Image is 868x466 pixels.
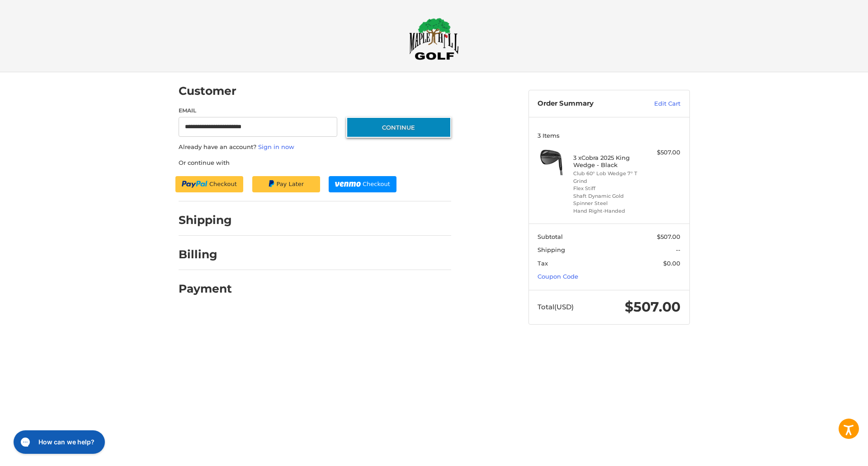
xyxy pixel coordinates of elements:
[538,99,635,108] h3: Order Summary
[9,427,109,457] iframe: Gorgias live chat messenger
[573,192,642,207] li: Shaft Dynamic Gold Spinner Steel
[657,233,680,240] span: $507.00
[346,117,451,138] button: Continue
[179,247,231,261] h2: Billing
[258,143,294,150] a: Sign in now
[645,148,680,157] div: $507.00
[179,143,451,152] p: Already have an account?
[179,158,451,168] p: Or continue with
[538,132,680,139] h3: 3 Items
[538,273,578,280] a: Coupon Code
[538,233,563,240] span: Subtotal
[329,176,396,192] iframe: PayPal-venmo
[538,246,565,253] span: Shipping
[573,170,642,185] li: Club 60° Lob Wedge 7° T Grind
[175,176,243,192] iframe: PayPal-paypal
[179,213,232,227] h2: Shipping
[179,282,232,296] h2: Payment
[663,260,680,267] span: $0.00
[625,298,680,315] span: $507.00
[179,84,236,98] h2: Customer
[179,107,338,115] label: Email
[538,260,548,267] span: Tax
[409,18,459,60] img: Maple Hill Golf
[573,207,642,215] li: Hand Right-Handed
[635,99,680,108] a: Edit Cart
[252,176,320,192] iframe: PayPal-paylater
[573,154,642,169] h4: 3 x Cobra 2025 King Wedge - Black
[573,185,642,192] li: Flex Stiff
[676,246,680,253] span: --
[538,303,574,311] span: Total (USD)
